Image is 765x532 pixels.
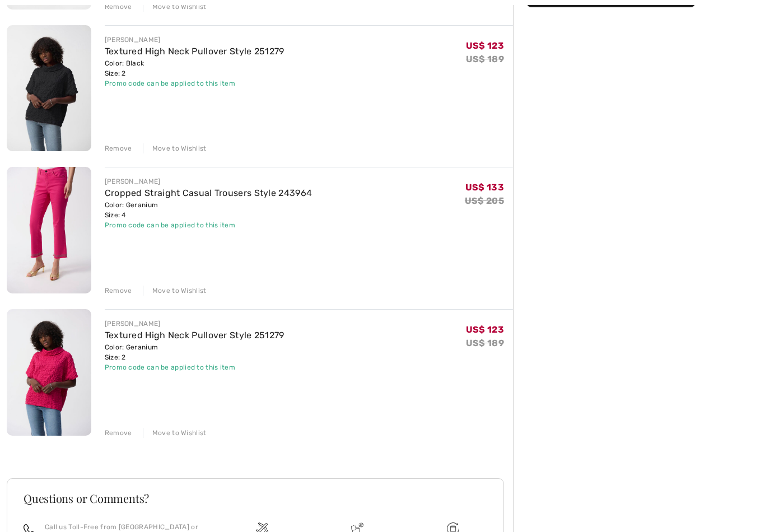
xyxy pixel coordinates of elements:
div: Color: Geranium Size: 4 [105,200,312,221]
span: US$ 123 [466,325,504,335]
s: US$ 189 [466,338,504,349]
img: Cropped Straight Casual Trousers Style 243964 [7,167,91,294]
img: Textured High Neck Pullover Style 251279 [7,26,91,152]
span: US$ 133 [465,183,504,193]
div: Remove [105,2,132,12]
div: Promo code can be applied to this item [105,221,312,231]
div: Color: Black Size: 2 [105,59,284,79]
span: US$ 123 [466,41,504,52]
div: Remove [105,286,132,296]
div: Move to Wishlist [143,144,207,154]
h3: Questions or Comments? [24,493,487,505]
s: US$ 189 [466,54,504,65]
a: Textured High Neck Pullover Style 251279 [105,330,284,341]
div: Move to Wishlist [143,286,207,296]
img: Textured High Neck Pullover Style 251279 [7,310,91,436]
div: [PERSON_NAME] [105,177,312,187]
div: [PERSON_NAME] [105,319,284,329]
a: Cropped Straight Casual Trousers Style 243964 [105,188,312,199]
div: Remove [105,428,132,438]
div: Color: Geranium Size: 2 [105,343,284,363]
div: [PERSON_NAME] [105,35,284,45]
div: Move to Wishlist [143,428,207,438]
s: US$ 205 [465,196,504,207]
div: Promo code can be applied to this item [105,363,284,373]
div: Move to Wishlist [143,2,207,12]
div: Promo code can be applied to this item [105,79,284,89]
a: Textured High Neck Pullover Style 251279 [105,46,284,57]
div: Remove [105,144,132,154]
